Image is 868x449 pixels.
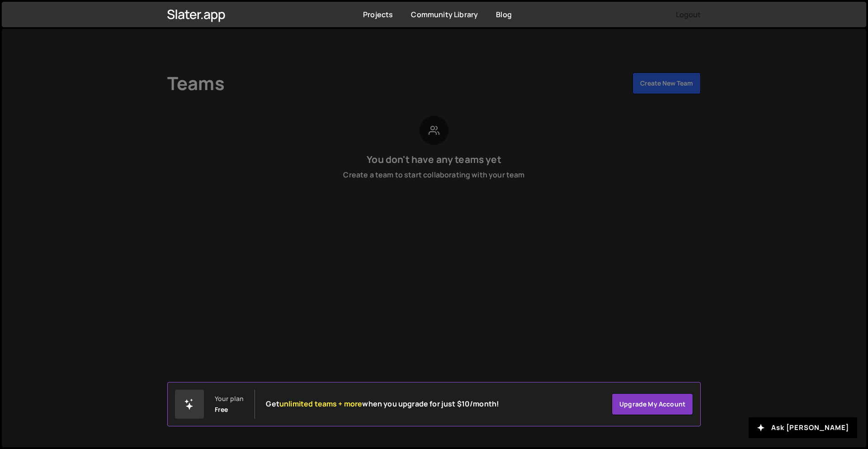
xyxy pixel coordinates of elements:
[215,406,228,413] div: Free
[496,10,512,19] a: Blog
[411,10,478,19] a: Community Library
[215,395,244,402] div: Your plan
[266,400,499,408] h2: Get when you upgrade for just $10/month!
[749,417,857,438] button: Ask [PERSON_NAME]
[279,399,363,409] span: unlimited teams + more
[676,6,701,23] button: Logout
[363,10,393,19] a: Projects
[612,393,693,415] a: Upgrade my account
